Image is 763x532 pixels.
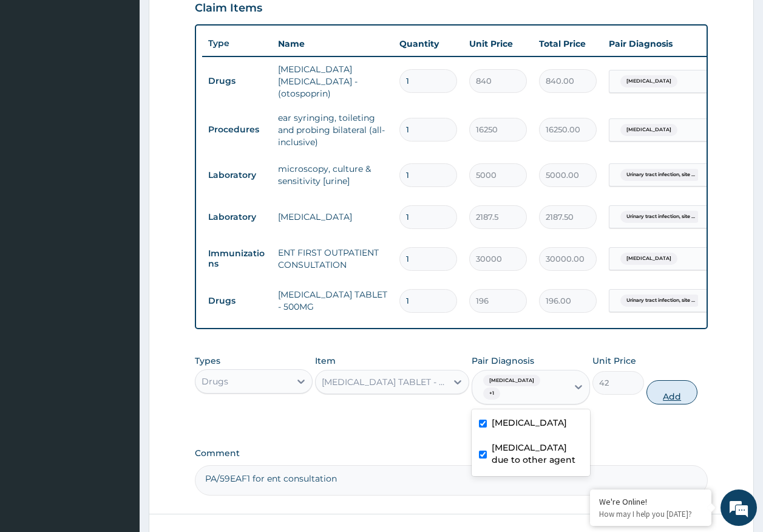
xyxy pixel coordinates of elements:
span: Urinary tract infection, site ... [620,211,701,223]
button: Add [646,380,698,404]
img: d_794563401_company_1708531726252_794563401 [22,61,49,91]
span: [MEDICAL_DATA] [483,375,540,387]
th: Pair Diagnosis [603,32,736,56]
td: Procedures [202,118,272,141]
th: Unit Price [463,32,533,56]
label: [MEDICAL_DATA] due to other agent [492,442,583,466]
td: Laboratory [202,164,272,186]
h3: Claim Items [195,2,262,15]
label: Item [315,355,336,367]
td: Immunizations [202,242,272,275]
label: Comment [195,448,708,459]
span: [MEDICAL_DATA] [620,124,677,136]
td: ear syringing, toileting and probing bilateral (all-inclusive) [272,106,393,154]
td: microscopy, culture & sensitivity [urine] [272,157,393,193]
label: Pair Diagnosis [472,355,534,367]
div: Minimize live chat window [199,6,228,35]
td: Drugs [202,290,272,312]
span: + 1 [483,387,500,400]
label: Types [195,356,220,366]
th: Type [202,32,272,55]
p: How may I help you today? [599,509,702,519]
label: [MEDICAL_DATA] [492,417,567,429]
th: Name [272,32,393,56]
div: We're Online! [599,496,702,507]
div: Chat with us now [63,68,204,84]
span: We're online! [70,153,168,276]
label: Unit Price [592,355,636,367]
div: [MEDICAL_DATA] TABLET - 500MG ([MEDICAL_DATA]) [322,376,448,388]
span: Urinary tract infection, site ... [620,295,701,307]
textarea: Type your message and hit 'Enter' [6,332,231,374]
td: [MEDICAL_DATA] TABLET - 500MG [272,282,393,319]
td: [MEDICAL_DATA] [272,205,393,229]
th: Quantity [393,32,463,56]
span: [MEDICAL_DATA] [620,75,677,87]
td: ENT FIRST OUTPATIENT CONSULTATION [272,240,393,277]
td: Drugs [202,70,272,92]
span: [MEDICAL_DATA] [620,253,677,265]
div: Drugs [202,375,228,387]
span: Urinary tract infection, site ... [620,169,701,181]
td: Laboratory [202,206,272,228]
th: Total Price [533,32,603,56]
td: [MEDICAL_DATA] [MEDICAL_DATA] - (otospoprin) [272,57,393,106]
